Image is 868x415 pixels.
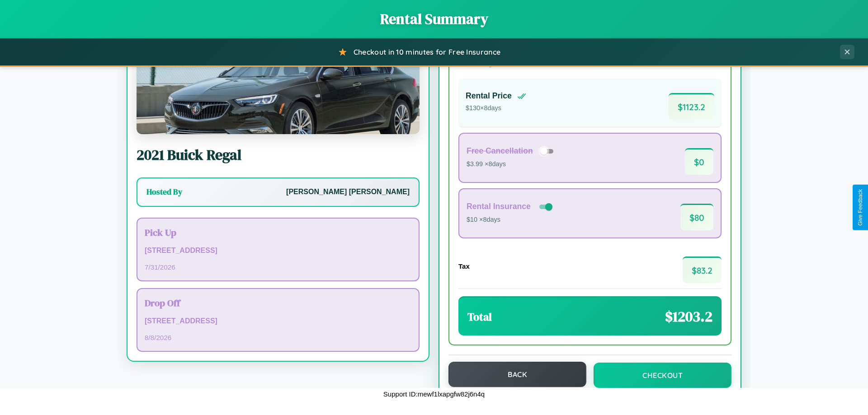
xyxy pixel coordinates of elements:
span: $ 1203.2 [665,307,712,326]
h4: Free Cancellation [467,146,533,156]
p: 7 / 31 / 2026 [145,261,411,273]
div: Give Feedback [857,189,863,226]
p: 8 / 8 / 2026 [145,331,411,344]
p: Support ID: mewf1lxapgfw82j6n4q [383,388,485,400]
span: Checkout in 10 minutes for Free Insurance [354,47,500,56]
h1: Rental Summary [9,9,859,29]
span: $ 80 [680,204,713,230]
h3: Hosted By [146,187,182,197]
p: $10 × 8 days [467,214,554,226]
span: $ 1123.2 [669,93,714,120]
p: [STREET_ADDRESS] [145,244,411,257]
button: Back [448,362,586,387]
h4: Rental Price [466,91,512,101]
p: [STREET_ADDRESS] [145,315,411,328]
h4: Rental Insurance [467,202,531,211]
h4: Tax [458,262,470,270]
button: Checkout [594,363,731,388]
h3: Drop Off [145,296,411,309]
p: [PERSON_NAME] [PERSON_NAME] [286,186,410,199]
span: $ 0 [685,148,713,175]
img: Buick Regal [137,44,420,134]
h2: 2021 Buick Regal [137,145,420,165]
h3: Pick Up [145,226,411,239]
p: $ 130 × 8 days [466,103,526,114]
h3: Total [467,309,492,324]
p: $3.99 × 8 days [467,159,557,170]
span: $ 83.2 [683,256,722,283]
